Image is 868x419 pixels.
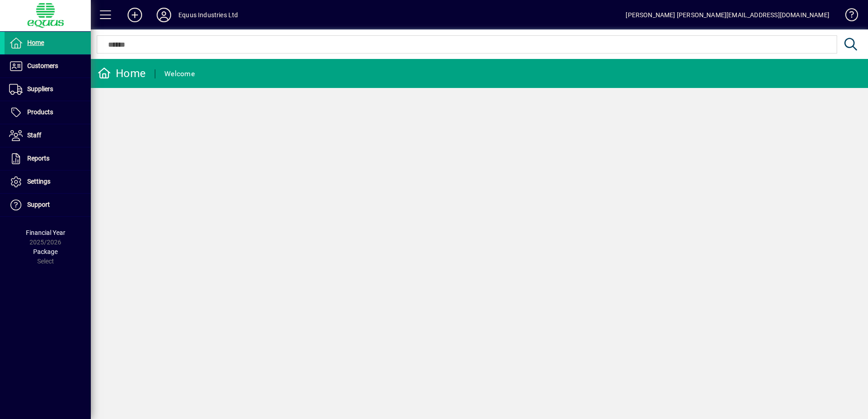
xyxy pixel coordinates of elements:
span: Reports [27,155,49,162]
span: Home [27,39,44,46]
span: Customers [27,62,58,69]
a: Settings [5,171,91,193]
div: Home [98,66,146,81]
a: Staff [5,124,91,147]
span: Suppliers [27,85,53,93]
div: Equus Industries Ltd [178,8,238,22]
a: Suppliers [5,78,91,101]
a: Reports [5,147,91,170]
span: Support [27,201,50,208]
button: Add [120,7,149,23]
a: Support [5,194,91,216]
span: Products [27,108,53,116]
a: Customers [5,55,91,78]
div: Welcome [164,67,195,81]
div: [PERSON_NAME] [PERSON_NAME][EMAIL_ADDRESS][DOMAIN_NAME] [626,8,829,22]
span: Staff [27,132,41,139]
span: Settings [27,178,50,185]
a: Knowledge Base [838,2,857,31]
span: Package [33,248,58,255]
button: Profile [149,7,178,23]
a: Products [5,101,91,124]
span: Financial Year [26,229,65,236]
